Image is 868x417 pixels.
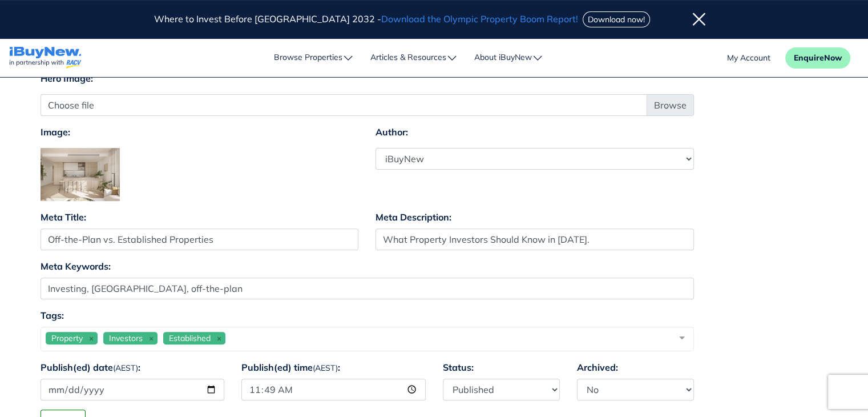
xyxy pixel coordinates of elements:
small: (AEST) [113,363,138,373]
strong: Author: [376,126,408,138]
strong: Meta Keywords: [41,260,111,272]
strong: Meta Title: [41,211,86,223]
img: hero-image [41,148,120,201]
span: Where to Invest Before [GEOGRAPHIC_DATA] 2032 - [154,13,580,25]
input: 255 characters maximum [376,228,694,250]
strong: Meta Description: [376,211,451,223]
strong: Status: [443,362,474,373]
span: Investors [109,333,143,343]
a: navigations [9,44,82,72]
span: Established [169,333,211,343]
input: 255 characters maximum [41,278,694,299]
strong: Image: [41,126,70,138]
strong: Archived: [577,362,618,373]
button: EnquireNow [785,47,850,69]
small: (AEST) [313,363,338,373]
strong: Hero Image: [41,73,93,84]
img: logo [9,47,82,69]
button: Download now! [583,11,650,27]
strong: Tags: [41,310,64,321]
span: Now [824,53,842,63]
a: account [727,52,770,64]
span: Download the Olympic Property Boom Report! [381,13,578,25]
strong: Publish(ed) date : [41,362,140,373]
input: 255 characters maximum [41,228,359,250]
strong: Publish(ed) time : [241,362,340,373]
span: Property [51,333,83,343]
